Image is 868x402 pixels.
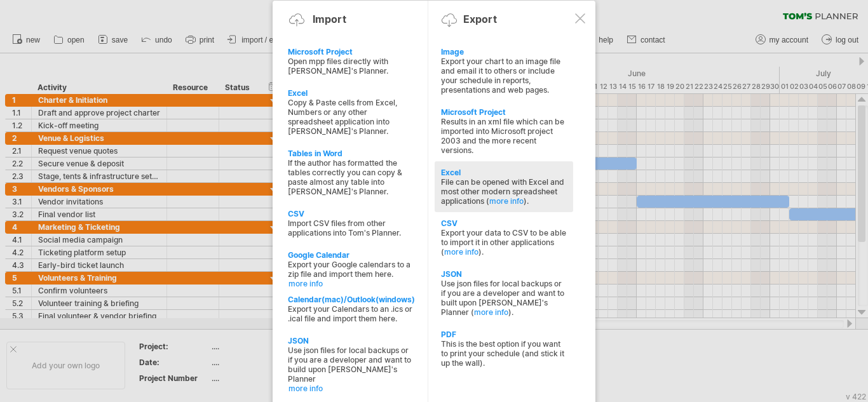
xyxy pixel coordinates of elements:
div: Export your data to CSV to be able to import it in other applications ( ). [441,228,567,257]
div: Copy & Paste cells from Excel, Numbers or any other spreadsheet application into [PERSON_NAME]'s ... [288,98,414,136]
div: PDF [441,330,567,339]
div: This is the best option if you want to print your schedule (and stick it up the wall). [441,339,567,368]
div: Export [463,13,497,25]
div: Microsoft Project [441,107,567,117]
div: Use json files for local backups or if you are a developer and want to built upon [PERSON_NAME]'s... [441,279,567,317]
div: CSV [441,218,567,228]
div: Export your chart to an image file and email it to others or include your schedule in reports, pr... [441,57,567,95]
a: more info [474,307,508,317]
div: File can be opened with Excel and most other modern spreadsheet applications ( ). [441,177,567,206]
div: Excel [441,168,567,177]
div: Import [313,13,346,25]
div: JSON [441,269,567,279]
a: more info [288,384,414,393]
div: Results in an xml file which can be imported into Microsoft project 2003 and the more recent vers... [441,117,567,155]
div: Image [441,47,567,57]
div: Excel [288,88,414,98]
a: more info [489,196,524,206]
a: more info [444,247,478,257]
a: more info [288,279,414,288]
div: If the author has formatted the tables correctly you can copy & paste almost any table into [PERS... [288,158,414,196]
div: Tables in Word [288,149,414,158]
